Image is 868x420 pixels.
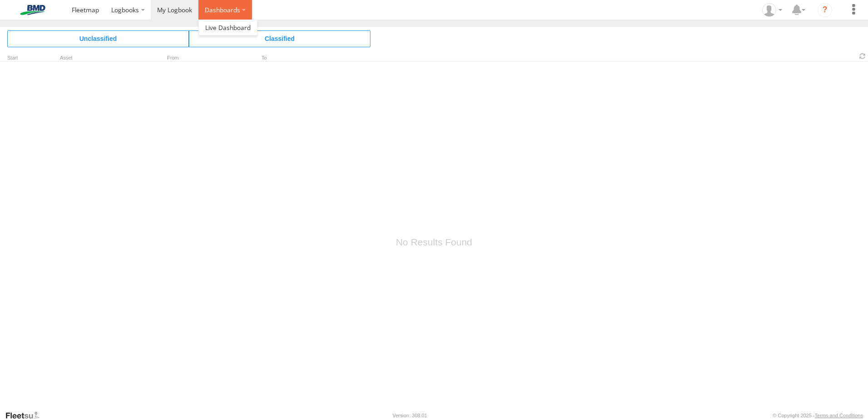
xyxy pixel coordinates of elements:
span: Click to view Classified Trips [189,30,370,47]
div: Click to Sort [7,56,35,60]
div: Daniel Frame [759,3,785,17]
a: Terms and Conditions [815,413,863,418]
div: To [249,56,340,60]
div: Version: 308.01 [393,413,427,418]
div: © Copyright 2025 - [773,413,863,418]
i: ? [818,3,832,17]
span: Refresh [857,52,868,60]
a: Visit our Website [5,411,47,420]
div: From [154,56,245,60]
div: Asset [60,56,151,60]
span: Click to view Unclassified Trips [7,30,189,47]
img: bmd-logo.svg [9,5,56,15]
